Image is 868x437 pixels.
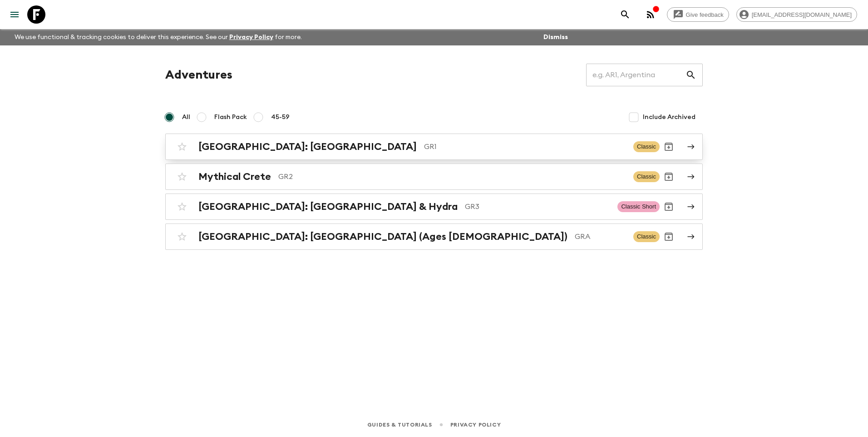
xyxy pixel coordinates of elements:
[541,31,570,44] button: Dismiss
[586,62,686,88] input: e.g. AR1, Argentina
[747,11,857,18] span: [EMAIL_ADDRESS][DOMAIN_NAME]
[660,228,678,246] button: Archive
[182,113,190,122] span: All
[643,113,695,122] span: Include Archived
[465,201,610,212] p: GR3
[575,231,626,242] p: GRA
[198,201,458,213] h2: [GEOGRAPHIC_DATA]: [GEOGRAPHIC_DATA] & Hydra
[633,141,660,152] span: Classic
[660,168,678,186] button: Archive
[165,164,703,190] a: Mythical CreteGR2ClassicArchive
[424,141,626,152] p: GR1
[660,198,678,216] button: Archive
[278,171,626,182] p: GR2
[165,66,232,84] h1: Adventures
[229,34,273,40] a: Privacy Policy
[198,231,567,243] h2: [GEOGRAPHIC_DATA]: [GEOGRAPHIC_DATA] (Ages [DEMOGRAPHIC_DATA])
[681,11,729,18] span: Give feedback
[214,113,247,122] span: Flash Pack
[616,5,634,24] button: search adventures
[367,420,432,430] a: Guides & Tutorials
[165,194,703,220] a: [GEOGRAPHIC_DATA]: [GEOGRAPHIC_DATA] & HydraGR3Classic ShortArchive
[198,141,417,153] h2: [GEOGRAPHIC_DATA]: [GEOGRAPHIC_DATA]
[271,113,290,122] span: 45-59
[660,138,678,156] button: Archive
[633,231,660,242] span: Classic
[633,171,660,182] span: Classic
[11,29,306,45] p: We use functional & tracking cookies to deliver this experience. See our for more.
[617,201,660,212] span: Classic Short
[667,7,729,22] a: Give feedback
[165,223,703,250] a: [GEOGRAPHIC_DATA]: [GEOGRAPHIC_DATA] (Ages [DEMOGRAPHIC_DATA])GRAClassicArchive
[198,171,271,183] h2: Mythical Crete
[5,5,24,24] button: menu
[450,420,501,430] a: Privacy Policy
[736,7,857,22] div: [EMAIL_ADDRESS][DOMAIN_NAME]
[165,134,703,160] a: [GEOGRAPHIC_DATA]: [GEOGRAPHIC_DATA]GR1ClassicArchive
